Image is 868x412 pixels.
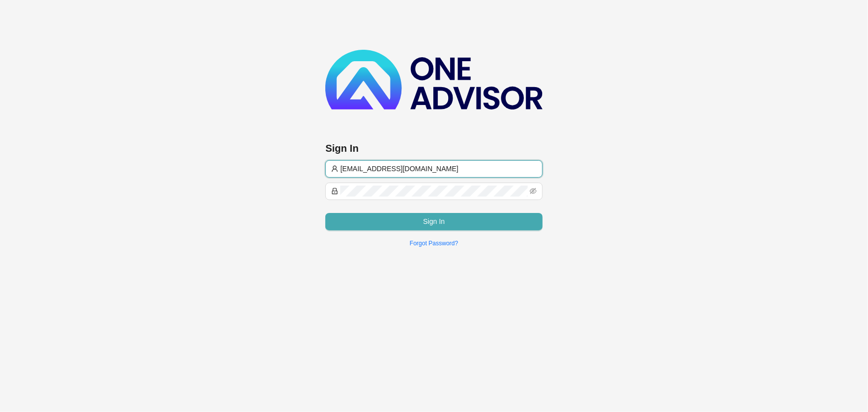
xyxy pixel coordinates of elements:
[325,50,542,109] img: b89e593ecd872904241dc73b71df2e41-logo-dark.svg
[325,141,542,155] h3: Sign In
[410,240,458,247] a: Forgot Password?
[530,188,537,195] span: eye-invisible
[331,165,338,172] span: user
[325,213,542,230] button: Sign In
[423,216,445,227] span: Sign In
[340,163,536,174] input: Username
[331,188,338,195] span: lock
